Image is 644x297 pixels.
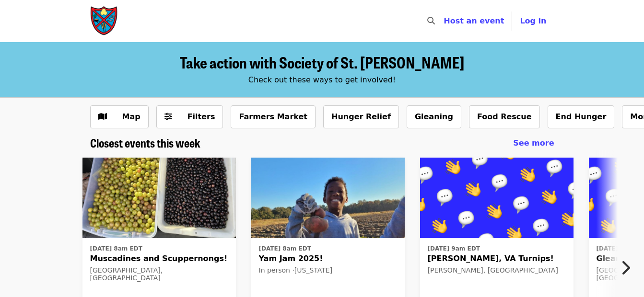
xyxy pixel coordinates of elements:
span: [PERSON_NAME], VA Turnips! [428,253,566,264]
button: Farmers Market [231,105,316,128]
button: Next item [612,254,644,281]
time: [DATE] 8am EDT [90,244,142,253]
button: Gleaning [407,105,461,128]
span: Log in [520,16,546,25]
div: Closest events this week [82,136,562,150]
button: Food Rescue [469,105,540,128]
button: Filters (0 selected) [156,105,223,128]
span: Yam Jam 2025! [259,253,397,264]
i: sliders-h icon [164,112,172,121]
i: search icon [427,16,435,25]
span: Closest events this week [90,134,200,151]
button: Show map view [90,105,149,128]
div: [GEOGRAPHIC_DATA], [GEOGRAPHIC_DATA] [90,266,228,283]
span: Filters [187,112,215,121]
span: In person · [US_STATE] [259,266,333,274]
i: map icon [98,112,107,121]
span: Take action with Society of St. [PERSON_NAME] [180,51,464,73]
a: See more [513,137,554,149]
img: Society of St. Andrew - Home [90,6,119,36]
img: Muscadines and Scuppernongs! organized by Society of St. Andrew [82,158,236,238]
img: Yam Jam 2025! organized by Society of St. Andrew [251,158,405,238]
a: Host an event [444,16,504,25]
span: Map [122,112,141,121]
div: Check out these ways to get involved! [90,74,554,86]
i: chevron-right icon [621,259,630,277]
div: [PERSON_NAME], [GEOGRAPHIC_DATA] [428,266,566,274]
input: Search [441,10,448,33]
button: Hunger Relief [323,105,399,128]
button: Log in [512,11,554,31]
a: Closest events this week [90,136,200,150]
span: See more [513,138,554,148]
span: Muscadines and Scuppernongs! [90,253,228,264]
button: End Hunger [548,105,615,128]
img: Riner, VA Turnips! organized by Society of St. Andrew [420,158,574,238]
time: [DATE] 8am EDT [259,244,311,253]
time: [DATE] 9am EDT [428,244,480,253]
